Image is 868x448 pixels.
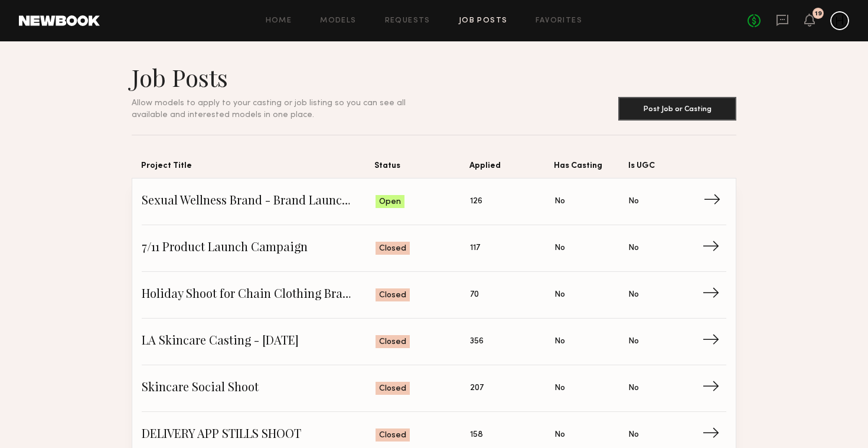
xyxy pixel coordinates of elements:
span: Holiday Shoot for Chain Clothing Brand [142,286,376,304]
span: No [554,242,565,255]
span: Applied [469,159,554,178]
span: Closed [379,383,406,395]
span: Closed [379,336,406,348]
span: No [554,288,565,301]
span: Closed [379,243,406,255]
a: Favorites [536,17,582,25]
span: 7/11 Product Launch Campaign [142,239,376,257]
span: Allow models to apply to your casting or job listing so you can see all available and interested ... [132,99,406,119]
span: No [628,382,639,395]
a: LA Skincare Casting - [DATE]Closed356NoNo→ [142,319,726,365]
span: Closed [379,290,406,301]
span: → [702,379,726,397]
span: No [628,335,639,348]
span: No [554,335,565,348]
button: Post Job or Casting [618,97,736,121]
a: Holiday Shoot for Chain Clothing BrandClosed70NoNo→ [142,272,726,319]
div: 19 [815,11,822,17]
span: Is UGC [628,159,703,178]
span: No [628,288,639,301]
span: 70 [470,288,479,301]
span: Open [379,196,401,208]
span: → [702,426,726,444]
span: LA Skincare Casting - [DATE] [142,333,376,350]
span: No [554,428,565,441]
span: Has Casting [554,159,628,178]
a: 7/11 Product Launch CampaignClosed117NoNo→ [142,225,726,272]
span: No [554,382,565,395]
span: No [554,195,565,208]
span: 356 [470,335,484,348]
a: Models [320,17,356,25]
a: Sexual Wellness Brand - Brand Launch ShootOpen126NoNo→ [142,178,726,225]
span: 207 [470,382,484,395]
span: Status [374,159,469,178]
span: DELIVERY APP STILLS SHOOT [142,426,376,444]
span: → [702,286,726,304]
span: → [703,193,727,210]
span: No [628,195,639,208]
a: Home [266,17,292,25]
a: Skincare Social ShootClosed207NoNo→ [142,365,726,412]
a: Job Posts [459,17,508,25]
span: 158 [470,428,483,441]
span: No [628,242,639,255]
span: No [628,428,639,441]
h1: Job Posts [132,63,434,92]
span: 117 [470,242,480,255]
span: Closed [379,430,406,441]
span: → [702,239,726,257]
a: Requests [385,17,430,25]
span: Project Title [141,159,374,178]
span: Sexual Wellness Brand - Brand Launch Shoot [142,193,376,210]
span: 126 [470,195,482,208]
span: Skincare Social Shoot [142,379,376,397]
span: → [702,333,726,350]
